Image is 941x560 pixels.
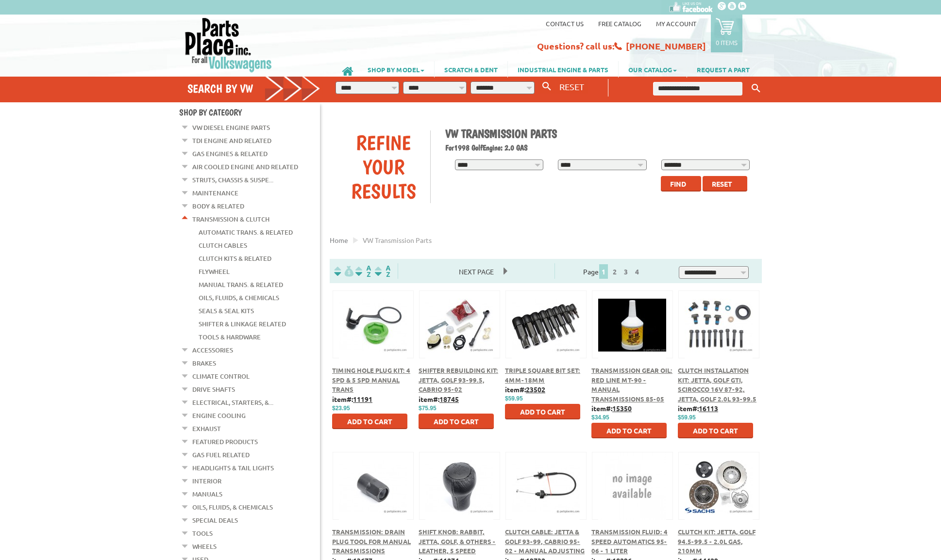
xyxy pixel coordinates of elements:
[192,147,268,160] a: Gas Engines & Related
[199,252,271,265] a: Clutch Kits & Related
[192,514,238,527] a: Special Deals
[678,528,756,555] span: Clutch Kit: Jetta, Golf 94.5-99.5 - 2.0L Gas, 210mm
[619,61,687,78] a: OUR CATALOG
[538,80,555,94] button: Search By VW...
[192,213,269,225] a: Transmission & Clutch
[445,143,755,152] h2: 1998 Golf
[192,422,221,435] a: Exhaust
[419,366,498,393] a: Shifter Rebuilding Kit: Jetta, Golf 93-99.5, Cabrio 95-02
[192,121,270,134] a: VW Diesel Engine Parts
[192,357,216,369] a: Brakes
[184,17,273,73] img: Parts Place Inc!
[192,174,273,186] a: Struts, Chassis & Suspe...
[192,475,221,487] a: Interior
[703,176,747,192] button: Reset
[330,236,348,244] a: Home
[711,15,742,52] a: 0 items
[445,143,454,152] span: For
[656,19,696,28] a: My Account
[332,528,411,555] a: Transmission: Drain Plug Tool for Manual Transmissions
[192,160,298,173] a: Air Cooled Engine and Related
[192,488,222,500] a: Manuals
[199,304,254,317] a: Seals & Seal Kits
[687,61,759,78] a: REQUEST A PART
[347,417,392,426] span: Add to Cart
[633,267,641,276] a: 4
[678,404,718,413] b: item#:
[483,143,528,152] span: Engine: 2.0 GAS
[334,266,353,277] img: filterpricelow.svg
[332,405,350,412] span: $23.95
[591,366,672,403] a: Transmission Gear Oil: Red Line MT-90 - Manual Transmissions 85-05
[199,278,283,291] a: Manual Trans. & Related
[449,264,504,279] span: Next Page
[192,344,233,356] a: Accessories
[439,395,459,403] u: 18745
[199,265,230,278] a: Flywheel
[332,414,407,429] button: Add to Cart
[749,80,763,96] button: Keyword Search
[332,395,372,403] b: item#:
[505,404,580,419] button: Add to Cart
[508,61,618,78] a: INDUSTRIAL ENGINE & PARTS
[505,366,580,384] span: Triple Square Bit Set: 4mm-18mm
[622,267,630,276] a: 3
[678,423,753,438] button: Add to Cart
[332,366,410,393] a: Timing Hole Plug Kit: 4 Spd & 5 Spd Manual Trans
[192,370,250,383] a: Climate Control
[505,395,523,402] span: $59.95
[192,501,273,513] a: Oils, Fluids, & Chemicals
[192,462,274,474] a: Headlights & Tail Lights
[199,331,261,343] a: Tools & Hardware
[192,527,213,540] a: Tools
[449,267,504,276] a: Next Page
[712,179,732,188] span: Reset
[192,200,244,212] a: Body & Related
[192,134,271,147] a: TDI Engine and Related
[678,366,756,403] a: Clutch Installation Kit: Jetta, Golf GTI, Scirocco 16V 87-92, Jetta, Golf 2.0L 93-99.5
[555,263,670,279] div: Page
[520,407,565,416] span: Add to Cart
[505,385,545,394] b: item#:
[699,404,718,413] u: 16113
[373,266,392,277] img: Sort by Sales Rank
[678,414,696,421] span: $59.95
[612,404,632,413] u: 15350
[192,383,235,396] a: Drive Shafts
[419,528,496,555] a: Shift Knob: Rabbit, Jetta, Golf, & Others - Leather, 5 speed
[192,396,273,409] a: Electrical, Starters, &...
[199,226,293,239] a: Automatic Trans. & Related
[591,414,609,421] span: $34.95
[591,404,632,413] b: item#:
[445,127,755,141] h1: VW Transmission Parts
[693,426,738,435] span: Add to Cart
[199,318,286,330] a: Shifter & Linkage Related
[363,236,432,244] span: VW transmission parts
[546,19,584,28] a: Contact us
[187,81,320,96] h4: Search by VW
[353,395,372,403] u: 11191
[526,385,545,394] u: 23502
[610,267,619,276] a: 2
[192,540,217,553] a: Wheels
[192,187,238,199] a: Maintenance
[434,417,479,426] span: Add to Cart
[591,528,668,555] a: Transmission Fluid: 4 Speed Automatics 95-06 - 1 Liter
[192,448,250,461] a: Gas Fuel Related
[599,264,608,279] span: 1
[670,179,686,188] span: Find
[358,61,434,78] a: SHOP BY MODEL
[192,435,258,448] a: Featured Products
[199,291,279,304] a: Oils, Fluids, & Chemicals
[353,266,373,277] img: Sort by Headline
[419,405,437,412] span: $75.95
[505,528,585,555] a: Clutch Cable: Jetta & Golf 93-99, Cabrio 95-02 - Manual Adjusting
[591,423,667,438] button: Add to Cart
[559,81,584,92] span: RESET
